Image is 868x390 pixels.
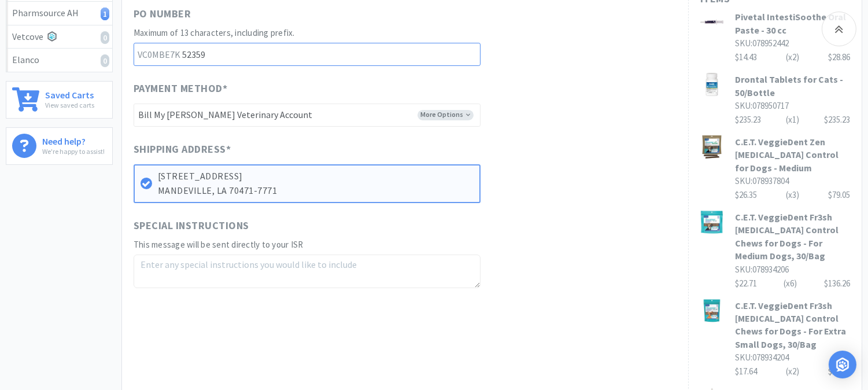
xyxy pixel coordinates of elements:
img: c8ed6304adfc425e9ee7ddc2071851a9_263961.jpeg [700,211,723,234]
div: $136.26 [824,277,850,290]
h3: Pivetal IntestiSoothe Oral Paste - 30 cc [735,10,850,36]
div: $22.71 [735,277,850,290]
div: $235.23 [824,113,850,127]
p: MANDEVILLE, LA 70471-7771 [158,183,474,198]
h3: C.E.T. VeggieDent Zen [MEDICAL_DATA] Control for Dogs - Medium [735,135,850,174]
span: SKU: 078937804 [735,175,789,186]
img: e283761ee6af486d8a8ba3913d729c52_314360.jpeg [700,135,723,159]
h3: Drontal Tablets for Cats - 50/Bottle [735,73,850,99]
p: [STREET_ADDRESS] [158,169,474,184]
h3: C.E.T. VeggieDent Fr3sh [MEDICAL_DATA] Control Chews for Dogs - For Extra Small Dogs, 30/Bag [735,299,850,351]
div: Open Intercom Messenger [829,351,856,378]
div: $14.43 [735,50,850,64]
img: 0a310fa04bb1470bae305f498582aa5c_806407.jpeg [700,10,723,34]
span: Special Instructions [134,218,249,234]
a: Pharmsource AH1 [6,2,112,25]
div: $17.64 [735,365,850,378]
div: $28.86 [828,50,850,64]
div: $235.23 [735,113,850,127]
div: (x 1 ) [786,113,799,127]
div: Pharmsource AH [12,6,106,21]
div: (x 6 ) [784,277,797,290]
i: 0 [101,31,109,44]
div: (x 2 ) [786,365,799,378]
p: View saved carts [45,100,94,111]
span: PO Number [134,6,191,23]
div: (x 2 ) [786,50,799,64]
span: Maximum of 13 characters, including prefix. [134,27,295,38]
div: $26.35 [735,188,850,202]
input: PO Number [134,43,481,66]
img: 23acc3de5f3f47258cc4bca21d71aa06_263937.jpeg [700,299,723,322]
p: We're happy to assist! [42,146,105,157]
div: $35.28 [828,365,850,378]
span: This message will be sent directly to your ISR [134,239,304,250]
a: Elanco0 [6,49,112,72]
img: 1c10857a09c646da9d0cd4c6a245fbf4_632603.jpeg [700,73,723,96]
span: SKU: 078934204 [735,352,789,363]
span: SKU: 078934206 [735,264,789,275]
i: 0 [101,54,109,67]
a: Vetcove0 [6,25,112,49]
div: Vetcove [12,30,106,45]
span: VC0MBE7K [134,43,183,65]
span: Shipping Address * [134,141,231,158]
span: SKU: 078952442 [735,38,789,49]
h6: Need help? [42,134,105,146]
span: Payment Method * [134,80,228,97]
div: Elanco [12,53,106,68]
a: Saved CartsView saved carts [6,81,113,119]
h6: Saved Carts [45,87,94,100]
h3: C.E.T. VeggieDent Fr3sh [MEDICAL_DATA] Control Chews for Dogs - For Medium Dogs, 30/Bag [735,211,850,263]
i: 1 [101,8,109,20]
div: $79.05 [828,188,850,202]
div: (x 3 ) [786,188,799,202]
span: SKU: 078950717 [735,100,789,111]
